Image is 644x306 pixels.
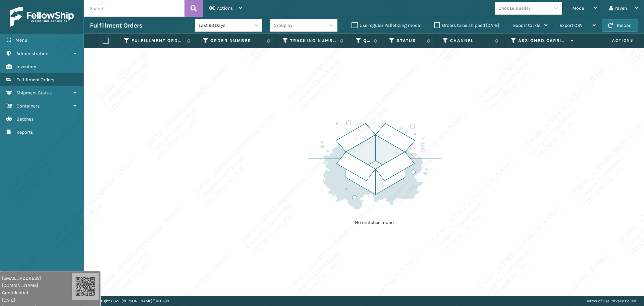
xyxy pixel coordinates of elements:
p: Copyright 2023 [PERSON_NAME]™ v 1.0.188 [92,296,169,306]
div: Group by [274,22,292,29]
span: Batches [16,116,34,122]
a: Terms of Use [586,299,609,303]
span: Actions [582,35,638,46]
label: Orders to be shipped [DATE] [434,23,499,28]
span: Inventory [16,64,36,70]
span: Fulfillment Orders [16,77,54,83]
img: logo [10,7,74,27]
label: Use regular Palletizing mode [352,23,420,28]
span: Actions [217,5,233,11]
h3: Fulfillment Orders [90,21,142,30]
label: Status [397,38,424,44]
div: Choose a seller [498,5,530,12]
span: Mode [572,5,584,11]
span: [EMAIL_ADDRESS][DOMAIN_NAME] [2,275,72,289]
label: Order Number [210,38,263,44]
a: Privacy Policy [610,299,636,303]
label: Tracking Number [290,38,337,44]
span: Shipment Status [16,90,52,96]
span: Export to .xls [513,23,540,28]
span: Administration [16,51,48,56]
label: Assigned Carrier Service [518,38,567,44]
label: Channel [450,38,492,44]
label: Fulfillment Order Id [131,38,184,44]
button: Reload [602,19,638,32]
label: Quantity [363,38,370,44]
div: | [586,296,636,306]
span: Reports [16,129,33,135]
span: Containers [16,103,40,109]
span: Export CSV [559,23,583,28]
span: Menu [15,37,27,43]
div: Last 90 Days [199,22,251,29]
span: [DATE] [2,297,72,304]
span: Confidential [2,289,72,296]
